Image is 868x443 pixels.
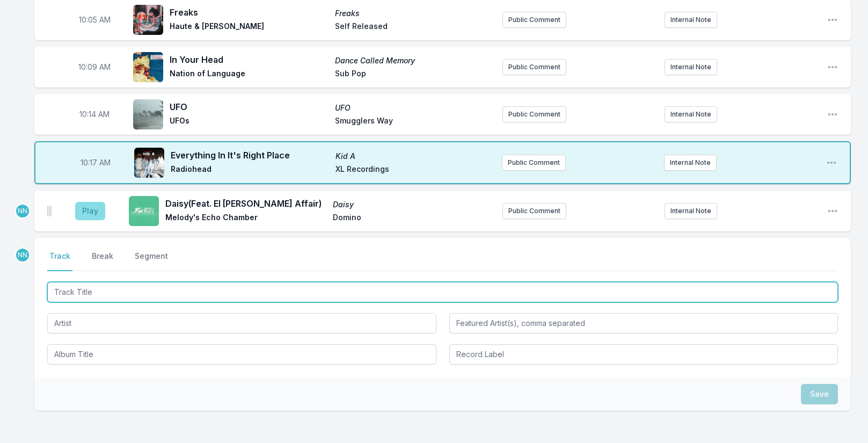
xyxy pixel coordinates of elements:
img: Drag Handle [47,206,52,216]
button: Segment [133,251,170,271]
span: Timestamp [79,14,111,25]
button: Internal Note [665,106,717,122]
button: Open playlist item options [827,109,838,120]
p: Nassir Nassirzadeh [15,248,30,263]
img: Freaks [133,5,163,35]
button: Internal Note [664,155,717,171]
button: Internal Note [665,12,717,28]
span: UFO [170,100,329,113]
input: Record Label [449,344,838,365]
p: Nassir Nassirzadeh [15,204,30,219]
span: Sub Pop [335,68,494,81]
img: Dance Called Memory [133,52,163,82]
span: Nation of Language [170,68,329,81]
span: Kid A [335,151,494,162]
button: Public Comment [502,106,566,122]
span: XL Recordings [335,164,494,177]
button: Public Comment [502,59,566,75]
input: Artist [47,313,436,333]
span: Everything In It's Right Place [171,149,329,162]
button: Open playlist item options [827,206,838,216]
span: Melody's Echo Chamber [165,212,326,225]
img: Kid A [134,148,164,178]
button: Public Comment [502,155,566,171]
span: Freaks [170,6,329,19]
input: Album Title [47,344,436,365]
button: Public Comment [502,203,566,219]
button: Track [47,251,72,271]
span: Timestamp [78,62,111,72]
img: Daisy [129,196,159,226]
span: Freaks [335,8,494,19]
button: Open playlist item options [827,62,838,72]
button: Internal Note [665,59,717,75]
span: Domino [333,212,494,225]
span: In Your Head [170,53,329,66]
button: Open playlist item options [826,157,837,168]
span: Radiohead [171,164,329,177]
button: Break [90,251,115,271]
span: Timestamp [79,109,110,120]
button: Internal Note [665,203,717,219]
button: Open playlist item options [827,14,838,25]
span: UFO [335,103,494,113]
span: Haute & [PERSON_NAME] [170,21,329,34]
span: Self Released [335,21,494,34]
input: Featured Artist(s), comma separated [449,313,838,333]
img: UFO [133,99,163,129]
span: Dance Called Memory [335,55,494,66]
button: Save [801,384,838,404]
span: Daisy [333,199,494,210]
button: Public Comment [502,12,566,28]
span: UFOs [170,115,329,128]
span: Smugglers Way [335,115,494,128]
button: Play [75,202,105,220]
input: Track Title [47,282,838,302]
span: Timestamp [81,157,111,168]
span: Daisy (Feat. El [PERSON_NAME] Affair) [165,197,326,210]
